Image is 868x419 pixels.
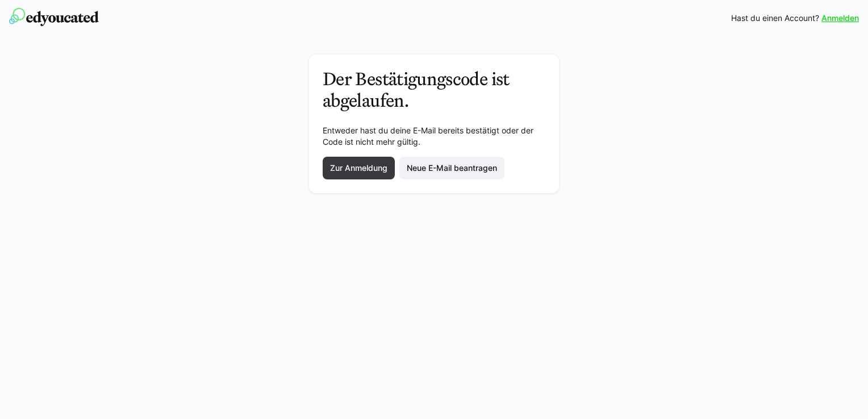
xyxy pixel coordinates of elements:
[821,12,859,24] a: Anmelden
[323,125,533,146] span: Entweder hast du deine E-Mail bereits bestätigt oder der Code ist nicht mehr gültig.
[323,68,545,111] h3: Der Bestätigungscode ist abgelaufen.
[731,12,819,24] span: Hast du einen Account?
[328,162,389,174] span: Zur Anmeldung
[9,8,99,26] img: edyoucated
[399,157,504,179] a: Neue E-Mail beantragen
[323,157,395,179] button: Zur Anmeldung
[405,162,499,174] span: Neue E-Mail beantragen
